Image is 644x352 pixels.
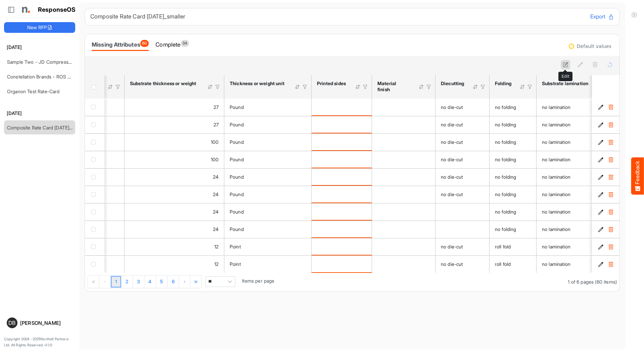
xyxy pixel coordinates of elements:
span: Pound [230,209,244,215]
span: Pound [230,226,244,232]
td: 376f2fcb-1d94-4198-a43b-a09f4d39f371 is template cell Column Header [592,151,621,168]
td: 100 is template cell Column Header httpsnorthellcomontologiesmapping-rulesmaterialhasmaterialthic... [125,151,224,168]
td: is template cell Column Header httpsnorthellcomontologiesmapping-rulesmanufacturinghassubstratefi... [372,116,435,133]
td: no lamination is template cell Column Header httpsnorthellcomontologiesmapping-rulesmanufacturing... [537,116,615,133]
div: Substrate thickness or weight [130,80,198,86]
button: Delete [607,191,614,198]
button: Delete [607,261,614,268]
td: is template cell Column Header httpsnorthellcomontologiesmapping-rulesmanufacturinghasprintedsides [312,99,372,116]
button: Delete [607,139,614,145]
span: 27 [214,104,219,110]
button: New RFP [4,22,75,33]
span: (60 items) [595,279,617,285]
div: Material finish [377,80,410,93]
h1: ResponseOS [38,6,76,13]
div: Go to next page [179,276,190,288]
a: Page 2 of 6 Pages [121,276,133,288]
td: is template cell Column Header httpsnorthellcomontologiesmapping-rulesmanufacturinghassubstratefi... [372,186,435,203]
div: Edit [559,72,572,81]
td: 27 is template cell Column Header httpsnorthellcomontologiesmapping-rulesmaterialhasmaterialthick... [125,116,224,133]
a: Page 5 of 6 Pages [156,276,168,288]
span: 27 [214,122,219,127]
td: 24 is template cell Column Header httpsnorthellcomontologiesmapping-rulesmaterialhasmaterialthick... [125,221,224,238]
td: is template cell Column Header httpsnorthellcomontologiesmapping-rulesmanufacturinghassubstratefi... [372,168,435,186]
td: no die-cut is template cell Column Header httpsnorthellcomontologiesmapping-rulesmanufacturinghas... [435,238,490,255]
td: is template cell Column Header httpsnorthellcomontologiesmapping-rulesmanufacturinghassubstratefi... [372,133,435,151]
span: Point [230,261,241,267]
td: is template cell Column Header httpsnorthellcomontologiesmapping-rulesmanufacturinghasprintedsides [312,221,372,238]
td: checkbox [85,203,104,221]
div: Filter Icon [527,84,533,90]
td: no die-cut is template cell Column Header httpsnorthellcomontologiesmapping-rulesmanufacturinghas... [435,116,490,133]
td: no folding is template cell Column Header httpsnorthellcomontologiesmapping-rulesmanufacturinghas... [490,186,537,203]
td: no lamination is template cell Column Header httpsnorthellcomontologiesmapping-rulesmanufacturing... [537,221,615,238]
span: Pound [230,104,244,110]
span: no lamination [542,139,570,145]
a: Page 6 of 6 Pages [168,276,179,288]
td: is template cell Column Header httpsnorthellcomontologiesmapping-rulesmanufacturinghasprintedsides [312,116,372,133]
td: is template cell Column Header httpsnorthellcomontologiesmapping-rulesmanufacturinghascutting [435,221,490,238]
td: no die-cut is template cell Column Header httpsnorthellcomontologiesmapping-rulesmanufacturinghas... [435,186,490,203]
td: is template cell Column Header httpsnorthellcomontologiesmapping-rulesmanufacturinghassubstratefi... [372,99,435,116]
td: Pound is template cell Column Header httpsnorthellcomontologiesmapping-rulesmaterialhasmaterialth... [224,168,312,186]
td: no folding is template cell Column Header httpsnorthellcomontologiesmapping-rulesmanufacturinghas... [490,168,537,186]
button: Feedback [631,158,644,195]
td: is template cell Column Header httpsnorthellcomontologiesmapping-rulesmanufacturinghasprintedsides [312,151,372,168]
div: Substrate lamination [542,80,589,86]
td: no lamination is template cell Column Header httpsnorthellcomontologiesmapping-rulesmanufacturing... [537,133,615,151]
td: is template cell Column Header httpsnorthellcomontologiesmapping-rulesmanufacturinghasprintedsides [312,203,372,221]
span: no folding [495,122,516,127]
img: Northell [18,3,32,16]
td: checkbox [85,168,104,186]
td: Point is template cell Column Header httpsnorthellcomontologiesmapping-rulesmaterialhasmaterialth... [224,238,312,255]
span: no folding [495,209,516,215]
div: Default values [577,44,611,49]
button: Edit [597,243,604,250]
span: 12 [214,261,219,267]
td: Pound is template cell Column Header httpsnorthellcomontologiesmapping-rulesmaterialhasmaterialth... [224,151,312,168]
span: no lamination [542,122,570,127]
div: Filter Icon [302,84,308,90]
span: no die-cut [441,104,463,110]
td: f7f1318a-2ccd-47c3-b2e5-2628c308a183 is template cell Column Header [592,221,621,238]
td: is template cell Column Header httpsnorthellcomontologiesmapping-rulesmanufacturinghascutting [435,203,490,221]
div: Go to previous page [99,276,111,288]
span: no lamination [542,191,570,197]
td: no folding is template cell Column Header httpsnorthellcomontologiesmapping-rulesmanufacturinghas... [490,151,537,168]
div: Pager Container [85,273,619,291]
td: no folding is template cell Column Header httpsnorthellcomontologiesmapping-rulesmanufacturinghas... [490,221,537,238]
div: Printed sides [317,80,346,86]
span: no lamination [542,209,570,215]
div: Filter Icon [426,84,432,90]
span: no folding [495,157,516,162]
span: no lamination [542,157,570,162]
span: no folding [495,104,516,110]
span: Pound [230,157,244,162]
td: roll fold is template cell Column Header httpsnorthellcomontologiesmapping-rulesmanufacturinghasf... [490,255,537,273]
td: 1f1d8301-c933-4dff-9504-b820bbd02440 is template cell Column Header [592,99,621,116]
a: Page 1 of 6 Pages [111,276,121,288]
button: Edit [597,261,604,268]
button: Delete [607,209,614,215]
button: Delete [607,174,614,180]
span: no lamination [542,244,570,249]
button: Delete [607,226,614,233]
td: 0d00ca5c-2351-4f2c-b301-f4c509394817 is template cell Column Header [592,255,621,273]
button: Edit [597,104,604,111]
span: no lamination [542,104,570,110]
span: 34 [181,40,189,47]
span: 12 [214,244,219,249]
button: Edit [597,209,604,215]
td: 12 is template cell Column Header httpsnorthellcomontologiesmapping-rulesmaterialhasmaterialthick... [125,255,224,273]
div: Filter Icon [480,84,486,90]
button: Delete [607,243,614,250]
span: DB [8,320,15,326]
td: Pound is template cell Column Header httpsnorthellcomontologiesmapping-rulesmaterialhasmaterialth... [224,116,312,133]
button: Delete [607,121,614,128]
span: no die-cut [441,174,463,180]
span: no folding [495,139,516,145]
td: no lamination is template cell Column Header httpsnorthellcomontologiesmapping-rulesmanufacturing... [537,238,615,255]
td: no folding is template cell Column Header httpsnorthellcomontologiesmapping-rulesmanufacturinghas... [490,99,537,116]
div: Diecutting [441,80,464,86]
span: no die-cut [441,244,463,249]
